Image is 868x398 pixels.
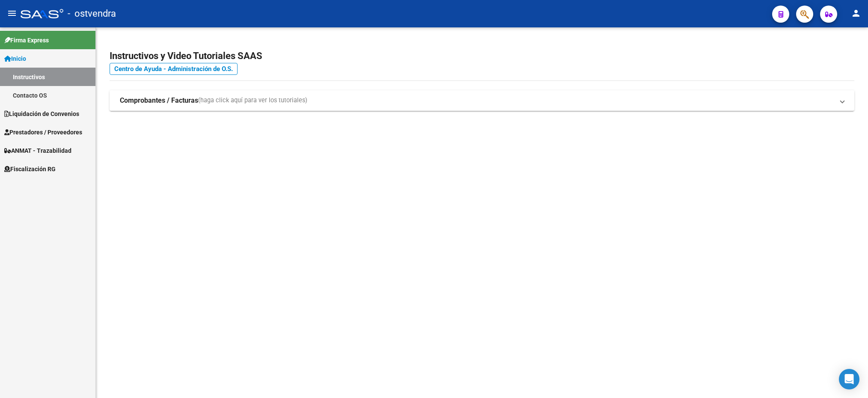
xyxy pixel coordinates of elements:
mat-icon: person [851,8,861,18]
mat-expansion-panel-header: Comprobantes / Facturas(haga click aquí para ver los tutoriales) [110,90,854,111]
span: (haga click aquí para ver los tutoriales) [198,96,307,105]
a: Centro de Ayuda - Administración de O.S. [110,63,238,75]
span: Firma Express [4,36,49,45]
div: Open Intercom Messenger [839,369,859,389]
h2: Instructivos y Video Tutoriales SAAS [110,48,854,64]
span: Liquidación de Convenios [4,109,79,119]
span: ANMAT - Trazabilidad [4,146,71,155]
span: Inicio [4,54,26,63]
span: Fiscalización RG [4,164,56,174]
span: - ostvendra [68,4,116,23]
span: Prestadores / Proveedores [4,128,82,137]
mat-icon: menu [7,8,17,18]
strong: Comprobantes / Facturas [120,96,198,105]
